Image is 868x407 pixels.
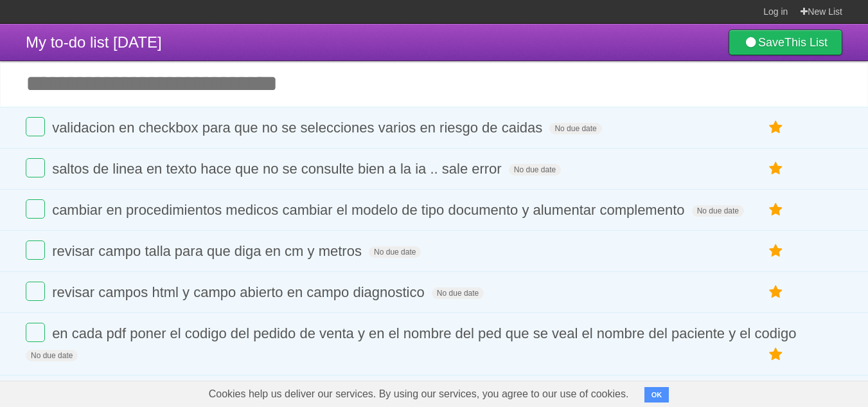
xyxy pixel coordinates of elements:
label: Done [26,240,45,260]
label: Star task [764,344,788,365]
button: OK [644,387,669,402]
span: No due date [509,164,561,176]
span: No due date [369,246,421,258]
span: No due date [432,287,484,299]
span: No due date [692,205,744,217]
label: Done [26,282,45,301]
label: Done [26,199,45,219]
label: Star task [764,199,788,221]
a: SaveThis List [729,30,842,55]
label: Done [26,117,45,136]
b: This List [784,36,828,49]
span: saltos de linea en texto hace que no se consulte bien a la ia .. sale error [52,161,505,177]
label: Done [26,323,45,342]
label: Star task [764,240,788,262]
label: Star task [764,158,788,179]
span: revisar campos html y campo abierto en campo diagnostico [52,284,428,300]
span: No due date [26,350,78,361]
span: validacion en checkbox para que no se selecciones varios en riesgo de caidas [52,120,545,136]
label: Done [26,158,45,177]
label: Star task [764,282,788,303]
span: My to-do list [DATE] [26,33,162,51]
span: cambiar en procedimientos medicos cambiar el modelo de tipo documento y alumentar complemento [52,202,687,218]
span: Cookies help us deliver our services. By using our services, you agree to our use of cookies. [196,381,642,407]
span: revisar campo talla para que diga en cm y metros [52,243,365,259]
label: Star task [764,117,788,138]
span: en cada pdf poner el codigo del pedido de venta y en el nombre del ped que se veal el nombre del ... [52,325,799,341]
span: No due date [549,123,601,134]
